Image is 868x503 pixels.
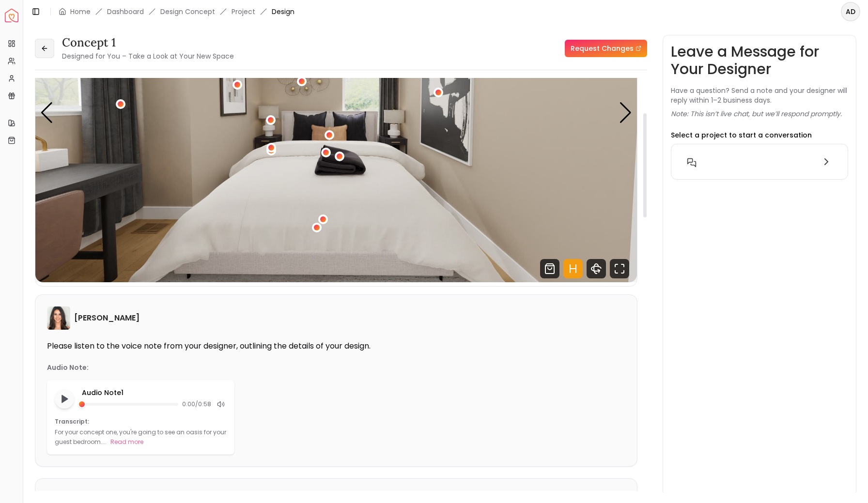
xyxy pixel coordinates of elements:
[40,102,53,123] div: Previous slide
[619,102,632,123] div: Next slide
[565,40,647,57] a: Request Changes
[842,3,859,20] span: AD
[671,109,842,119] p: Note: This isn’t live chat, but we’ll respond promptly.
[74,312,139,324] h6: [PERSON_NAME]
[160,7,215,16] li: Design Concept
[62,35,234,50] h3: concept 1
[59,7,294,16] nav: breadcrumb
[5,9,18,22] img: Spacejoy Logo
[671,86,848,105] p: Have a question? Send a note and your designer will reply within 1–2 business days.
[82,388,227,397] p: Audio Note 1
[540,259,559,278] svg: Shop Products from this design
[47,306,70,330] img: Angela Amore
[610,259,629,278] svg: Fullscreen
[232,7,255,16] a: Project
[215,398,227,410] div: Mute audio
[47,341,625,351] p: Please listen to the voice note from your designer, outlining the details of your design.
[62,51,234,61] small: Designed for You – Take a Look at Your New Space
[47,363,89,372] p: Audio Note:
[841,2,860,21] button: AD
[272,7,294,16] span: Design
[587,259,606,278] svg: 360 View
[563,259,583,278] svg: Hotspots Toggle
[107,7,144,16] a: Dashboard
[671,130,812,140] p: Select a project to start a conversation
[55,428,226,446] p: For your concept one, you're going to see an oasis for your guest bedroom....
[55,389,74,409] button: Play audio note
[70,7,91,16] a: Home
[5,9,18,22] a: Spacejoy
[182,400,211,408] span: 0:00 / 0:58
[671,43,848,78] h3: Leave a Message for Your Designer
[110,437,143,447] button: Read more
[55,418,227,426] p: Transcript:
